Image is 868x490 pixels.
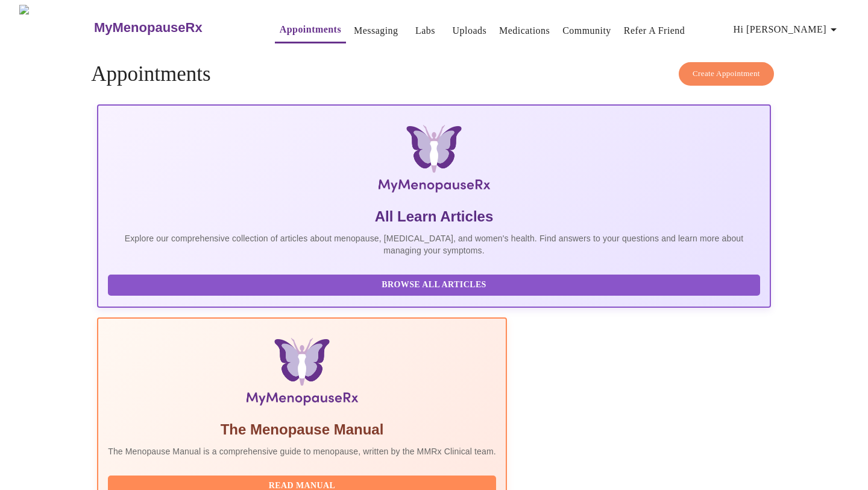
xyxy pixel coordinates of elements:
a: Medications [499,22,550,39]
button: Messaging [349,19,403,43]
span: Browse All Articles [120,278,748,293]
h4: Appointments [91,62,777,86]
a: Community [562,22,611,39]
button: Medications [494,19,555,43]
img: MyMenopauseRx Logo [19,5,92,50]
button: Hi [PERSON_NAME] [729,17,846,42]
h3: MyMenopauseRx [94,20,203,36]
a: Read Manual [108,480,499,490]
a: MyMenopauseRx [92,7,250,49]
a: Messaging [354,22,398,39]
p: The Menopause Manual is a comprehensive guide to menopause, written by the MMRx Clinical team. [108,445,496,457]
p: Explore our comprehensive collection of articles about menopause, [MEDICAL_DATA], and women's hea... [108,232,760,256]
span: Hi [PERSON_NAME] [734,21,841,38]
h5: All Learn Articles [108,207,760,226]
a: Browse All Articles [108,279,763,289]
a: Appointments [280,21,341,38]
a: Refer a Friend [624,22,685,39]
button: Uploads [448,19,492,43]
button: Appointments [275,17,346,43]
button: Refer a Friend [619,19,690,43]
img: MyMenopauseRx Logo [209,125,659,197]
a: Uploads [453,22,487,39]
span: Create Appointment [693,67,760,81]
button: Community [558,19,616,43]
button: Labs [406,19,445,43]
button: Browse All Articles [108,275,760,296]
h5: The Menopause Manual [108,420,496,439]
button: Create Appointment [679,62,774,86]
img: Menopause Manual [169,338,434,410]
a: Labs [415,22,435,39]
